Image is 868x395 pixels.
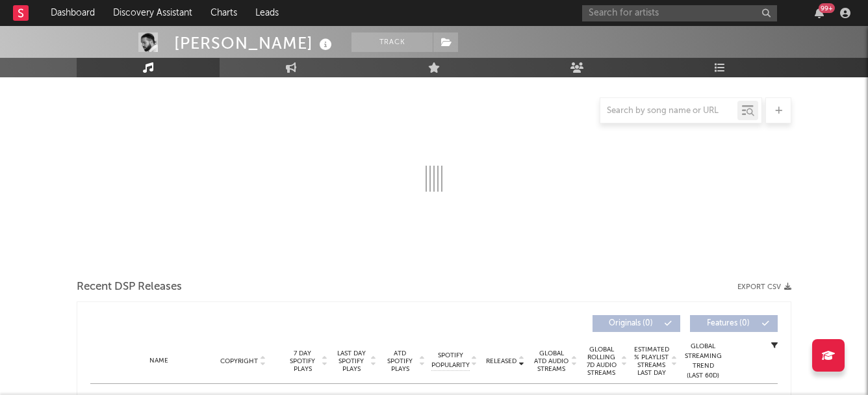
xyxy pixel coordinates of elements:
span: Global Rolling 7D Audio Streams [583,346,619,377]
button: Originals(0) [593,315,680,332]
div: [PERSON_NAME] [174,32,335,54]
span: Last Day Spotify Plays [334,350,368,373]
span: Copyright [220,357,258,365]
span: Global ATD Audio Streams [533,350,569,373]
span: Recent DSP Releases [77,279,182,295]
div: Name [116,356,201,366]
button: Features(0) [690,315,778,332]
span: 7 Day Spotify Plays [285,350,320,373]
button: Export CSV [737,283,791,291]
input: Search for artists [582,5,777,21]
div: Global Streaming Trend (Last 60D) [683,342,722,381]
span: Spotify Popularity [431,351,470,370]
span: Originals ( 0 ) [601,320,661,327]
input: Search by song name or URL [600,106,737,116]
span: Features ( 0 ) [698,320,758,327]
div: 99 + [819,3,835,13]
button: Track [351,32,433,52]
span: Estimated % Playlist Streams Last Day [633,346,669,377]
button: 99+ [815,8,824,18]
span: Released [486,357,517,365]
span: ATD Spotify Plays [383,350,417,373]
